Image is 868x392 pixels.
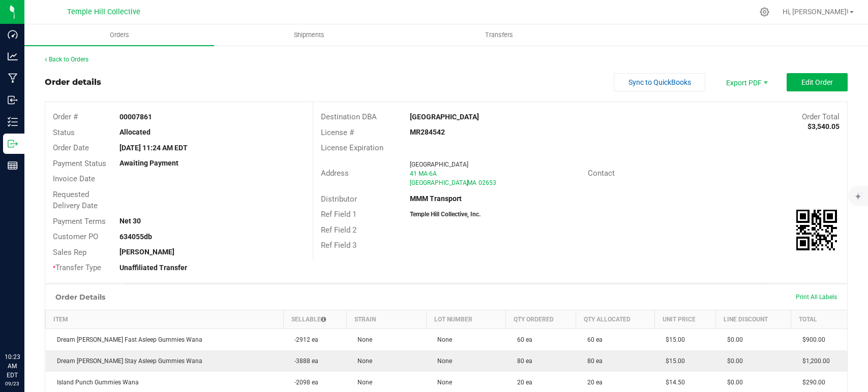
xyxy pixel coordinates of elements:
[289,379,318,386] span: -2098 ea
[512,357,532,365] span: 80 ea
[119,128,151,136] strong: Allocated
[628,78,691,86] span: Sync to QuickBooks
[321,210,356,219] span: Ref Field 1
[758,7,771,17] div: Manage settings
[661,357,685,365] span: $15.00
[53,128,75,137] span: Status
[715,73,776,91] li: Export PDF
[119,113,152,121] strong: 00007861
[8,95,18,105] inline-svg: Inbound
[432,379,452,386] span: None
[654,310,715,329] th: Unit Price
[802,112,840,121] span: Order Total
[582,357,603,365] span: 80 ea
[512,379,532,386] span: 20 ea
[321,128,354,137] span: License #
[796,210,837,250] qrcode: 00007861
[467,179,476,186] span: MA
[5,352,20,380] p: 10:23 AM EDT
[512,336,532,343] span: 60 ea
[321,169,349,178] span: Address
[783,8,849,16] span: Hi, [PERSON_NAME]!
[45,56,88,63] a: Back to Orders
[283,310,346,329] th: Sellable
[119,217,141,225] strong: Net 30
[53,232,98,241] span: Customer PO
[52,379,139,386] span: Island Punch Gummies Wana
[24,24,214,46] a: Orders
[791,310,847,329] th: Total
[716,310,791,329] th: Line Discount
[410,194,462,203] strong: MMM Transport
[119,144,188,152] strong: [DATE] 11:24 AM EDT
[410,211,481,218] strong: Temple Hill Collective, Inc.
[797,336,825,343] span: $900.00
[52,336,202,343] span: Dream [PERSON_NAME] Fast Asleep Gummies Wana
[53,174,95,183] span: Invoice Date
[787,73,848,91] button: Edit Order
[582,336,603,343] span: 60 ea
[119,248,174,256] strong: [PERSON_NAME]
[53,190,98,211] span: Requested Delivery Date
[796,293,837,301] span: Print All Labels
[67,8,140,16] span: Temple Hill Collective
[661,336,685,343] span: $15.00
[289,336,318,343] span: -2912 ea
[53,159,106,168] span: Payment Status
[807,122,840,130] strong: $3,540.05
[10,311,41,341] iframe: Resource center
[410,170,437,177] span: 41 MA-6A
[410,179,468,186] span: [GEOGRAPHIC_DATA]
[432,357,452,365] span: None
[352,357,372,365] span: None
[582,379,603,386] span: 20 ea
[321,241,356,250] span: Ref Field 3
[321,143,383,152] span: License Expiration
[797,357,830,365] span: $1,200.00
[471,30,527,40] span: Transfers
[352,379,372,386] span: None
[410,161,468,168] span: [GEOGRAPHIC_DATA]
[52,357,202,365] span: Dream [PERSON_NAME] Stay Asleep Gummies Wana
[119,233,152,241] strong: 634055db
[410,128,445,136] strong: MR284542
[8,139,18,149] inline-svg: Outbound
[8,51,18,61] inline-svg: Analytics
[722,357,743,365] span: $0.00
[45,76,101,88] div: Order details
[796,210,837,250] img: Scan me!
[588,169,615,178] span: Contact
[797,379,825,386] span: $290.00
[53,263,101,272] span: Transfer Type
[53,112,78,121] span: Order #
[119,264,187,272] strong: Unaffiliated Transfer
[426,310,506,329] th: Lot Number
[478,179,496,186] span: 02653
[321,194,357,204] span: Distributor
[214,24,404,46] a: Shipments
[5,380,20,387] p: 09/23
[280,30,338,40] span: Shipments
[8,73,18,83] inline-svg: Manufacturing
[119,159,178,167] strong: Awaiting Payment
[722,379,743,386] span: $0.00
[96,30,143,40] span: Orders
[432,336,452,343] span: None
[30,309,42,321] iframe: Resource center unread badge
[53,248,86,257] span: Sales Rep
[801,78,833,86] span: Edit Order
[53,143,89,152] span: Order Date
[8,29,18,40] inline-svg: Dashboard
[8,160,18,171] inline-svg: Reports
[289,357,318,365] span: -3888 ea
[404,24,594,46] a: Transfers
[53,217,106,226] span: Payment Terms
[46,310,284,329] th: Item
[321,225,356,235] span: Ref Field 2
[55,293,105,301] h1: Order Details
[614,73,705,91] button: Sync to QuickBooks
[346,310,426,329] th: Strain
[466,179,467,186] span: ,
[506,310,576,329] th: Qty Ordered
